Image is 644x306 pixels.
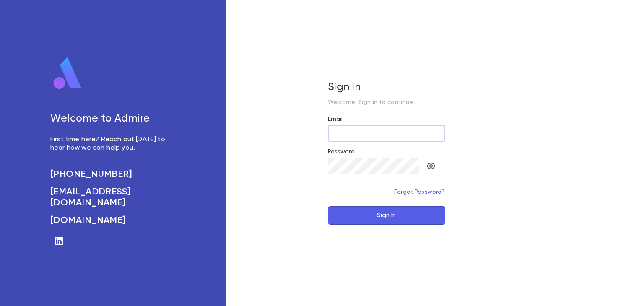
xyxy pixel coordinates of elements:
[328,116,343,122] label: Email
[50,57,85,90] img: logo
[328,206,445,225] button: Sign In
[50,113,174,125] h5: Welcome to Admire
[50,135,174,152] p: First time here? Reach out [DATE] to hear how we can help you.
[394,189,445,195] a: Forgot Password?
[50,169,174,180] a: [PHONE_NUMBER]
[50,215,174,226] a: [DOMAIN_NAME]
[328,148,355,155] label: Password
[328,81,445,94] h5: Sign in
[50,187,174,208] a: [EMAIL_ADDRESS][DOMAIN_NAME]
[328,99,445,106] p: Welcome! Sign in to continue.
[423,158,439,174] button: toggle password visibility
